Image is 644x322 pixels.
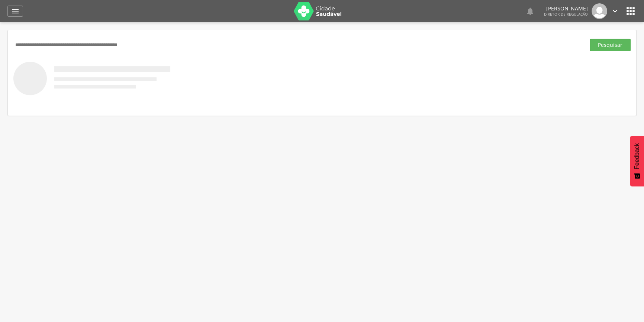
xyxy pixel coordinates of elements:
i:  [611,7,619,15]
i:  [11,7,20,16]
a:  [7,6,23,17]
a:  [526,3,535,19]
a:  [611,3,619,19]
p: [PERSON_NAME] [544,6,588,11]
span: Diretor de regulação [544,12,588,17]
button: Feedback - Mostrar pesquisa [630,136,644,186]
button: Pesquisar [590,39,631,51]
i:  [526,7,535,16]
i:  [625,5,637,17]
span: Feedback [634,143,640,169]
